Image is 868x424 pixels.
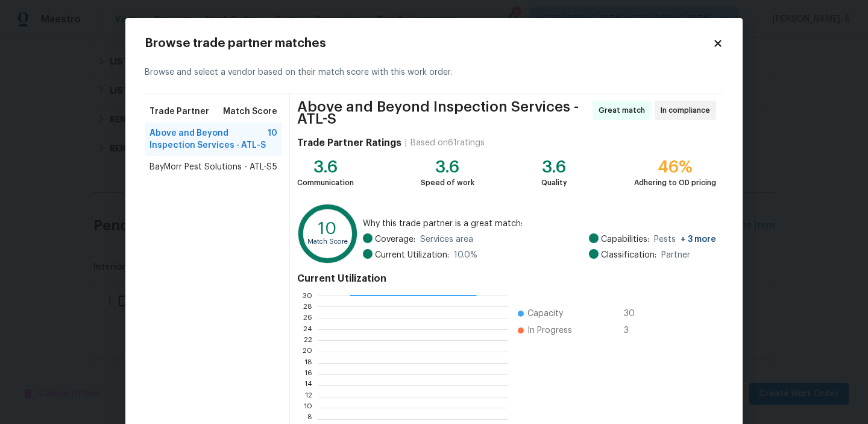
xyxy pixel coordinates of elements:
[297,273,716,285] h4: Current Utilization
[421,177,474,189] div: Speed of work
[297,177,354,189] div: Communication
[303,314,312,321] text: 26
[420,233,473,245] span: Services area
[661,104,715,116] span: In compliance
[297,161,354,173] div: 3.6
[624,308,643,320] span: 30
[601,233,649,245] span: Capabilities:
[599,104,650,116] span: Great match
[527,324,572,337] span: In Progress
[454,249,477,261] span: 10.0 %
[410,137,485,149] div: Based on 61 ratings
[304,382,312,389] text: 14
[297,101,589,125] span: Above and Beyond Inspection Services - ATL-S
[149,106,209,118] span: Trade Partner
[303,303,312,310] text: 28
[268,127,277,151] span: 10
[654,233,716,245] span: Pests
[304,359,312,367] text: 18
[634,177,716,189] div: Adhering to OD pricing
[661,249,690,261] span: Partner
[304,404,312,411] text: 10
[307,416,312,423] text: 8
[305,393,312,400] text: 12
[303,348,312,355] text: 20
[149,127,268,151] span: Above and Beyond Inspection Services - ATL-S
[304,370,312,378] text: 16
[375,233,415,245] span: Coverage:
[375,249,449,261] span: Current Utilization:
[527,308,563,320] span: Capacity
[401,137,410,149] div: |
[318,220,337,237] text: 10
[363,218,716,230] span: Why this trade partner is a great match:
[272,161,277,173] span: 5
[624,324,643,337] span: 3
[149,161,272,173] span: BayMorr Pest Solutions - ATL-S
[223,106,277,118] span: Match Score
[541,177,567,189] div: Quality
[145,37,712,49] h2: Browse trade partner matches
[303,326,312,333] text: 24
[297,137,401,149] h4: Trade Partner Ratings
[601,249,656,261] span: Classification:
[634,161,716,173] div: 46%
[303,292,312,299] text: 30
[304,337,312,344] text: 22
[145,52,723,93] div: Browse and select a vendor based on their match score with this work order.
[307,238,348,245] text: Match Score
[681,235,716,244] span: + 3 more
[421,161,474,173] div: 3.6
[541,161,567,173] div: 3.6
